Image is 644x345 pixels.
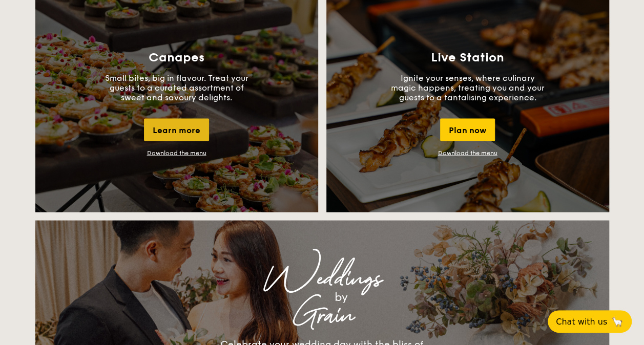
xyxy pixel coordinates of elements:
div: Learn more [144,118,209,141]
div: Grain [126,306,519,325]
button: Chat with us🦙 [548,310,632,333]
span: 🦙 [611,316,624,328]
h3: Canapes [149,50,204,64]
div: Plan now [440,118,495,141]
a: Download the menu [438,149,497,156]
div: Weddings [126,269,519,288]
div: by [163,288,519,306]
p: Small bites, big in flavour. Treat your guests to a curated assortment of sweet and savoury delig... [100,73,254,102]
h3: Live Station [431,50,504,64]
a: Download the menu [147,149,206,156]
span: Chat with us [556,317,607,327]
p: Ignite your senses, where culinary magic happens, treating you and your guests to a tantalising e... [391,73,545,102]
